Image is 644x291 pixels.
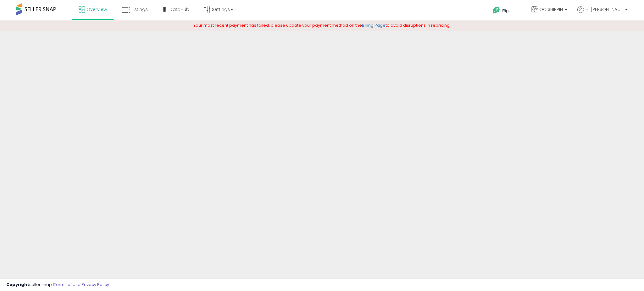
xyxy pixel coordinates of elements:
span: DataHub [169,6,189,13]
span: Overview [86,6,107,13]
span: OC SHIPPIN [539,6,563,13]
span: Hi [PERSON_NAME] [586,6,623,13]
a: Hi [PERSON_NAME] [577,6,628,20]
span: Your most recent payment has failed, please update your payment method on the to avoid disruption... [193,22,451,28]
a: Help [488,2,521,20]
i: Get Help [492,6,500,14]
span: Help [500,8,509,14]
a: Billing Page [362,22,386,28]
span: Listings [131,6,148,13]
